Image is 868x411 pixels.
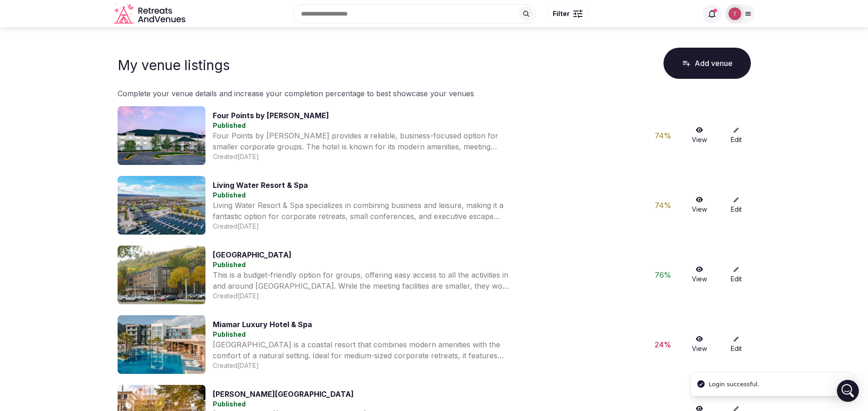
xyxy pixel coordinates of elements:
div: [GEOGRAPHIC_DATA] is a coastal resort that combines modern amenities with the comfort of a natura... [213,339,510,361]
a: Edit [722,197,751,214]
a: Edit [722,127,751,144]
span: Published [213,400,246,408]
a: Miamar Luxury Hotel & Spa [213,320,312,329]
button: Add venue [663,48,751,79]
h1: My venue listings [118,57,230,73]
p: Complete your venue details and increase your completion percentage to best showcase your venues [118,88,751,99]
div: 74 % [648,130,678,141]
div: Four Points by [PERSON_NAME] provides a reliable, business-focused option for smaller corporate g... [213,130,510,152]
img: Venue cover photo for Miamar Luxury Hotel & Spa [118,315,205,374]
div: 74 % [648,200,678,211]
a: Visit the homepage [114,4,187,24]
svg: Retreats and Venues company logo [114,4,187,24]
div: Created [DATE] [213,291,641,301]
div: Login successful. [709,380,760,389]
a: [GEOGRAPHIC_DATA] [213,250,291,259]
a: View [685,197,714,214]
div: This is a budget-friendly option for groups, offering easy access to all the activities in and ar... [213,269,510,291]
div: Created [DATE] [213,152,641,161]
div: Open Intercom Messenger [837,380,859,402]
a: Living Water Resort & Spa [213,181,308,190]
a: View [685,266,714,284]
span: Published [213,121,246,129]
div: 76 % [648,269,678,280]
img: Venue cover photo for Living Water Resort & Spa [118,176,205,235]
img: Venue cover photo for Four Points by Sheraton Barrie [118,106,205,165]
div: Created [DATE] [213,222,641,231]
a: [PERSON_NAME][GEOGRAPHIC_DATA] [213,389,354,399]
a: View [685,336,714,353]
span: Published [213,330,246,338]
div: Living Water Resort & Spa specializes in combining business and leisure, making it a fantastic op... [213,200,510,222]
a: View [685,127,714,144]
span: Published [213,191,246,199]
span: Published [213,261,246,269]
a: Four Points by [PERSON_NAME] [213,111,329,120]
img: Venue cover photo for Blue Mountain Resort Inn [118,246,205,304]
div: 24 % [648,339,678,350]
a: Edit [722,266,751,284]
div: Created [DATE] [213,361,641,370]
a: Edit [722,336,751,353]
button: Filter [547,5,588,22]
span: Filter [553,9,570,18]
img: Thiago Martins [728,7,741,20]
